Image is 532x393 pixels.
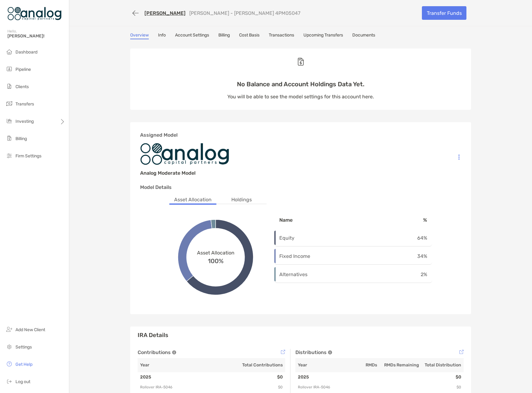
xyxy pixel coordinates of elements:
p: 2 % [397,271,427,278]
p: Model Details [140,183,461,191]
td: $0 [212,382,285,392]
a: Billing [218,32,230,39]
p: Name [279,216,338,224]
h3: Assigned Model [140,132,461,138]
td: $0 [422,382,464,392]
th: Total Contributions [212,358,285,372]
div: Distributions [295,349,464,356]
span: Settings [15,344,32,350]
img: pipeline icon [6,65,13,73]
img: Zoe Logo [7,2,62,25]
td: 2025 [295,372,337,382]
img: clients icon [6,83,13,90]
img: Tooltip [281,350,285,354]
span: 100% [208,256,224,265]
span: Log out [15,379,30,384]
td: Rollover IRA - 5046 [138,382,212,392]
p: 34 % [397,252,427,260]
a: Documents [352,32,375,39]
a: [PERSON_NAME] [144,10,186,16]
span: [PERSON_NAME]! [7,33,65,39]
span: Investing [15,119,34,124]
th: Year [138,358,212,372]
img: logout icon [6,378,13,385]
td: 2025 [138,372,212,382]
td: Rollover IRA - 5046 [295,382,337,392]
h3: Analog Moderate Model [140,170,195,176]
span: Dashboard [15,49,37,55]
img: Tooltip [328,350,332,355]
th: Total Distribution [422,358,464,372]
a: Overview [130,32,149,39]
img: Tooltip [459,350,464,354]
span: Transfers [15,101,34,107]
th: RMDs Remaining [380,358,422,372]
img: Tooltip [172,350,176,355]
p: [PERSON_NAME] - [PERSON_NAME] 4PM05047 [189,10,300,16]
span: Clients [15,84,29,89]
img: dashboard icon [6,48,13,55]
th: RMDs [337,358,380,372]
p: Fixed Income [279,252,338,260]
span: Firm Settings [15,153,41,159]
img: Company image [140,143,461,165]
img: settings icon [6,343,13,350]
span: Billing [15,136,27,141]
div: Contributions [138,349,285,356]
td: $0 [422,372,464,382]
li: Holdings [226,196,257,204]
a: Upcoming Transfers [303,32,343,39]
img: firm-settings icon [6,152,13,159]
a: Info [158,32,166,39]
p: Alternatives [279,271,338,278]
img: investing icon [6,117,13,125]
img: billing icon [6,135,13,142]
th: Year [295,358,337,372]
span: Asset Allocation [197,250,234,256]
a: Transfer Funds [422,6,466,20]
h3: IRA Details [138,331,464,339]
img: Icon List Menu [458,154,460,160]
p: % [397,216,427,224]
span: Get Help [15,362,32,367]
span: Pipeline [15,67,31,72]
td: $0 [212,372,285,382]
p: You will be able to see the model settings for this account here. [227,93,374,100]
img: transfers icon [6,100,13,107]
a: Account Settings [175,32,209,39]
p: No Balance and Account Holdings Data Yet. [227,80,374,88]
a: Cost Basis [239,32,260,39]
p: Equity [279,234,338,242]
li: Asset Allocation [169,196,217,204]
a: Transactions [269,32,294,39]
span: Add New Client [15,327,45,332]
img: get-help icon [6,360,13,368]
img: add_new_client icon [6,326,13,333]
p: 64 % [397,234,427,242]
